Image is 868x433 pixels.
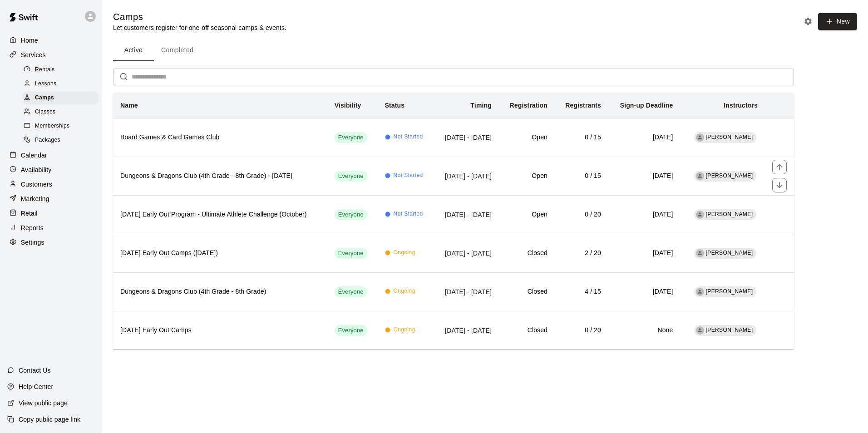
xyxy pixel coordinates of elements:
[21,165,52,174] p: Availability
[35,65,55,74] span: Rentals
[696,326,704,335] div: Nathan Ballagh
[335,248,367,259] div: This service is visible to all of your customers
[22,134,99,147] div: Packages
[706,250,753,256] span: [PERSON_NAME]
[7,34,95,47] a: Home
[22,64,99,76] div: Rentals
[562,171,601,181] h6: 0 / 15
[394,133,423,142] span: Not Started
[21,50,46,59] p: Services
[434,118,499,157] td: [DATE] - [DATE]
[120,133,320,143] h6: Board Games & Card Games Club
[385,102,405,109] b: Status
[19,415,80,424] p: Copy public page link
[394,248,415,257] span: Ongoing
[7,177,95,191] a: Customers
[21,238,44,247] p: Settings
[706,327,753,333] span: [PERSON_NAME]
[21,36,38,45] p: Home
[19,399,68,408] p: View public page
[154,39,201,61] button: Completed
[120,287,320,297] h6: Dungeons & Dragons Club (4th Grade - 8th Grade)
[772,160,787,174] button: move item up
[565,102,601,109] b: Registrants
[562,248,601,258] h6: 2 / 20
[815,17,857,25] a: New
[616,287,673,297] h6: [DATE]
[7,221,95,235] a: Reports
[335,326,367,335] span: Everyone
[120,210,320,220] h6: [DATE] Early Out Program - Ultimate Athlete Challenge (October)
[21,151,47,160] p: Calendar
[7,148,95,162] div: Calendar
[35,93,54,103] span: Camps
[394,171,423,180] span: Not Started
[510,102,547,109] b: Registration
[120,171,320,181] h6: Dungeons & Dragons Club (4th Grade - 8th Grade) - [DATE]
[335,172,367,181] span: Everyone
[506,325,547,335] h6: Closed
[696,133,704,142] div: Nathan Ballagh
[35,122,69,131] span: Memberships
[120,325,320,335] h6: [DATE] Early Out Camps
[21,209,38,218] p: Retail
[620,102,673,109] b: Sign-up Deadline
[113,11,286,23] h5: Camps
[335,288,367,296] span: Everyone
[7,48,95,62] div: Services
[616,325,673,335] h6: None
[120,248,320,258] h6: [DATE] Early Out Camps ([DATE])
[772,178,787,192] button: move item down
[616,133,673,143] h6: [DATE]
[616,210,673,220] h6: [DATE]
[22,119,102,133] a: Memberships
[120,102,138,109] b: Name
[801,15,815,28] button: Camp settings
[7,207,95,220] div: Retail
[19,366,51,375] p: Contact Us
[335,133,367,142] span: Everyone
[506,133,547,143] h6: Open
[506,248,547,258] h6: Closed
[35,136,60,145] span: Packages
[616,248,673,258] h6: [DATE]
[696,249,704,257] div: Nathan Ballagh
[22,78,99,90] div: Lessons
[394,287,415,296] span: Ongoing
[335,211,367,219] span: Everyone
[506,287,547,297] h6: Closed
[706,134,753,140] span: [PERSON_NAME]
[22,106,99,118] div: Classes
[113,23,286,32] p: Let customers register for one-off seasonal camps & events.
[434,311,499,349] td: [DATE] - [DATE]
[22,133,102,148] a: Packages
[7,236,95,249] a: Settings
[394,210,423,219] span: Not Started
[506,210,547,220] h6: Open
[19,382,53,391] p: Help Center
[506,171,547,181] h6: Open
[696,172,704,180] div: Nathan Ballagh
[434,157,499,195] td: [DATE] - [DATE]
[335,102,361,109] b: Visibility
[434,195,499,234] td: [DATE] - [DATE]
[113,39,154,61] button: Active
[724,102,758,109] b: Instructors
[706,172,753,179] span: [PERSON_NAME]
[7,163,95,177] a: Availability
[562,287,601,297] h6: 4 / 15
[335,249,367,258] span: Everyone
[335,171,367,182] div: This service is visible to all of your customers
[22,92,99,104] div: Camps
[706,288,753,295] span: [PERSON_NAME]
[21,194,49,203] p: Marketing
[434,272,499,311] td: [DATE] - [DATE]
[113,93,794,349] table: simple table
[394,325,415,335] span: Ongoing
[470,102,492,109] b: Timing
